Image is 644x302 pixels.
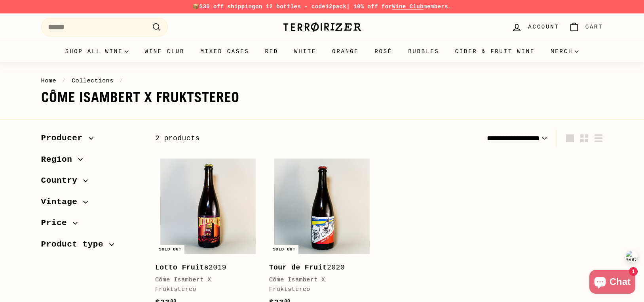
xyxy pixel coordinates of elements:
[155,275,253,294] div: Côme Isambert X Fruktstereo
[155,133,379,144] div: 2 products
[118,77,125,84] span: /
[270,245,298,254] div: Sold out
[269,275,367,294] div: Côme Isambert X Fruktstereo
[41,76,603,86] nav: breadcrumbs
[41,216,73,230] span: Price
[325,4,346,10] strong: 12pack
[324,41,367,62] a: Orange
[60,77,68,84] span: /
[447,41,543,62] a: Cider & Fruit Wine
[564,15,608,39] a: Cart
[41,153,78,166] span: Region
[199,4,256,10] span: $30 off shipping
[155,264,209,271] b: Lotto Fruits
[585,23,603,31] span: Cart
[155,262,253,273] div: 2019
[41,236,142,257] button: Product type
[400,41,447,62] a: Bubbles
[528,23,559,31] span: Account
[543,41,587,62] summary: Merch
[137,41,192,62] a: Wine Club
[25,41,619,62] div: Primary
[41,90,603,105] h1: Côme Isambert X Fruktstereo
[41,130,142,151] button: Producer
[257,41,286,62] a: Red
[72,77,114,84] a: Collections
[41,238,110,251] span: Product type
[367,41,400,62] a: Rosé
[392,4,424,10] a: Wine Club
[41,195,84,209] span: Vintage
[286,41,324,62] a: White
[41,151,142,172] button: Region
[269,264,327,271] b: Tour de Fruit
[41,132,89,145] span: Producer
[41,77,57,84] a: Home
[156,245,184,254] div: Sold out
[192,41,257,62] a: Mixed Cases
[41,174,84,187] span: Country
[507,15,564,39] a: Account
[41,214,142,236] button: Price
[587,270,638,296] inbox-online-store-chat: Shopify online store chat
[57,41,137,62] summary: Shop all wine
[269,262,367,273] div: 2020
[41,172,142,193] button: Country
[41,193,142,215] button: Vintage
[41,2,603,11] p: 📦 on 12 bottles - code | 10% off for members.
